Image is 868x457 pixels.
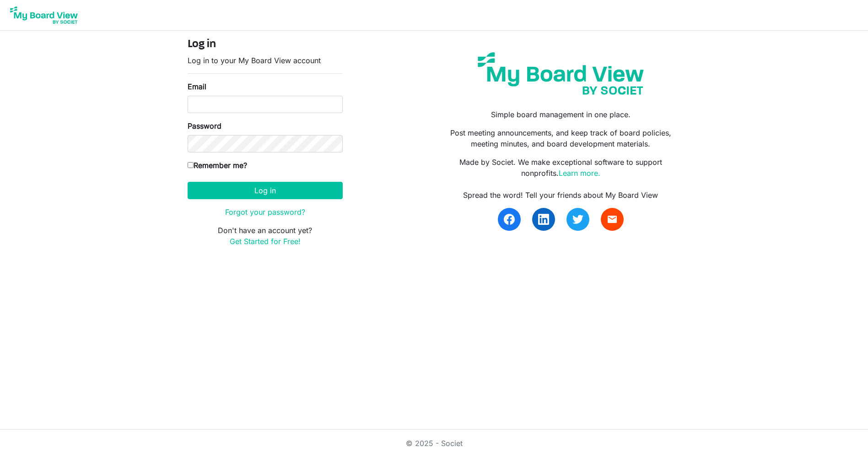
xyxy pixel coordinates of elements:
p: Post meeting announcements, and keep track of board policies, meeting minutes, and board developm... [441,127,680,149]
p: Made by Societ. We make exceptional software to support nonprofits. [441,157,680,179]
a: Learn more. [559,169,600,178]
div: Spread the word! Tell your friends about My Board View [441,190,680,201]
img: linkedin.svg [538,214,549,225]
label: Remember me? [188,160,247,171]
a: Get Started for Free! [230,237,301,246]
a: © 2025 - Societ [406,439,463,448]
label: Email [188,81,206,92]
span: email [607,214,618,225]
p: Simple board management in one place. [441,109,680,120]
p: Don't have an account yet? [188,225,343,247]
a: email [601,208,624,231]
img: facebook.svg [504,214,515,225]
h4: Log in [188,38,343,51]
img: my-board-view-societ.svg [471,45,651,102]
label: Password [188,120,221,131]
input: Remember me? [188,162,194,168]
img: twitter.svg [572,214,583,225]
button: Log in [188,182,343,199]
p: Log in to your My Board View account [188,55,343,66]
a: Forgot your password? [225,207,305,217]
img: My Board View Logo [7,4,81,27]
